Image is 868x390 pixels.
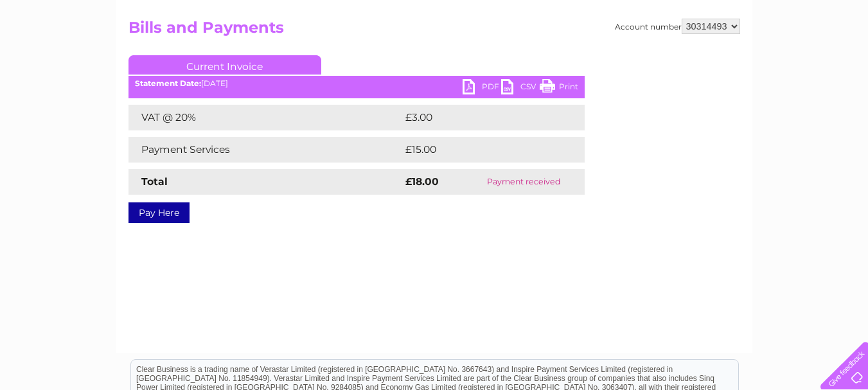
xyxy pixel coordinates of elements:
[128,19,740,43] h2: Bills and Payments
[615,19,740,34] div: Account number
[131,7,738,62] div: Clear Business is a trading name of Verastar Limited (registered in [GEOGRAPHIC_DATA] No. 3667643...
[501,79,540,98] a: CSV
[135,78,201,88] b: Statement Date:
[710,55,748,64] a: Telecoms
[128,79,585,88] div: [DATE]
[405,175,439,188] strong: £18.00
[402,137,558,163] td: £15.00
[402,105,555,130] td: £3.00
[756,55,775,64] a: Blog
[626,6,714,22] a: 0333 014 3131
[128,137,402,163] td: Payment Services
[674,55,702,64] a: Energy
[463,79,501,98] a: PDF
[826,55,856,64] a: Log out
[642,55,666,64] a: Water
[128,202,190,223] a: Pay Here
[128,55,321,75] a: Current Invoice
[540,79,578,98] a: Print
[463,169,584,195] td: Payment received
[128,105,402,130] td: VAT @ 20%
[783,55,814,64] a: Contact
[30,33,96,73] img: logo.png
[141,175,168,188] strong: Total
